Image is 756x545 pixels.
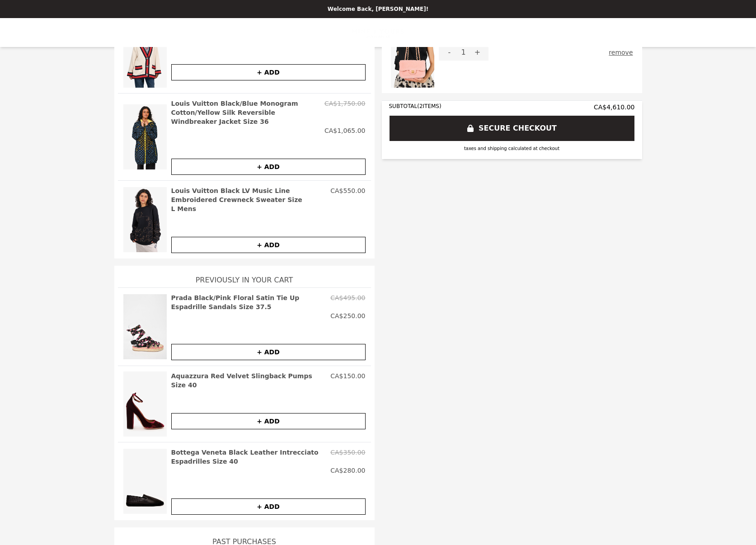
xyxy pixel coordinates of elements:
[118,266,371,287] h1: Previously In Your Cart
[171,237,366,253] button: + ADD
[171,293,327,311] h2: Prada Black/Pink Floral Satin Tie Up Espadrille Sandals Size 37.5
[330,448,365,466] p: CA$350.00
[171,159,366,175] button: + ADD
[389,103,418,109] span: SUBTOTAL
[123,186,167,253] img: Louis Vuitton Black LV Music Line Embroidered Crewneck Sweater Size L Mens
[123,448,167,515] img: Bottega Veneta Black Leather Intrecciato Espadrilles Size 40
[389,115,635,141] button: SECURE CHECKOUT
[171,413,366,429] button: + ADD
[330,293,365,311] p: CA$495.00
[123,23,167,88] img: Gucci Cream Tweed Web Trim Cardigan with Faux Pearl Buttons Size 42
[594,103,635,112] span: CA$4,610.00
[352,23,404,42] img: Brand Logo
[171,64,366,80] button: + ADD
[417,103,441,109] span: ( 2 ITEMS)
[123,293,167,360] img: Prada Black/Pink Floral Satin Tie Up Espadrille Sandals Size 37.5
[330,311,365,320] p: CA$250.00
[467,44,488,61] button: +
[123,371,167,437] img: Aquazzura Red Velvet Slingback Pumps Size 40
[171,186,327,213] h2: Louis Vuitton Black LV Music Line Embroidered Crewneck Sweater Size L Mens
[324,126,366,135] p: CA$1,065.00
[439,44,460,61] button: -
[171,99,321,126] h2: Louis Vuitton Black/Blue Monogram Cotton/Yellow Silk Reversible Windbreaker Jacket Size 36
[5,5,751,13] p: Welcome Back, [PERSON_NAME]!
[171,344,366,360] button: + ADD
[391,23,434,88] img: Pre-Loved Chanel™ 2022 Pink Velvet Quilted Mini Double Frame Flap Bag
[171,498,366,515] button: + ADD
[171,448,327,466] h2: Bottega Veneta Black Leather Intrecciato Espadrilles Size 40
[171,371,327,390] h2: Aquazzura Red Velvet Slingback Pumps Size 40
[330,371,365,390] p: CA$150.00
[330,186,365,213] p: CA$550.00
[324,99,366,126] p: CA$1,750.00
[460,44,467,61] div: 1
[609,44,633,61] button: remove
[389,145,635,152] div: taxes and shipping calculated at checkout
[330,466,365,475] p: CA$280.00
[123,99,167,175] img: Louis Vuitton Black/Blue Monogram Cotton/Yellow Silk Reversible Windbreaker Jacket Size 36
